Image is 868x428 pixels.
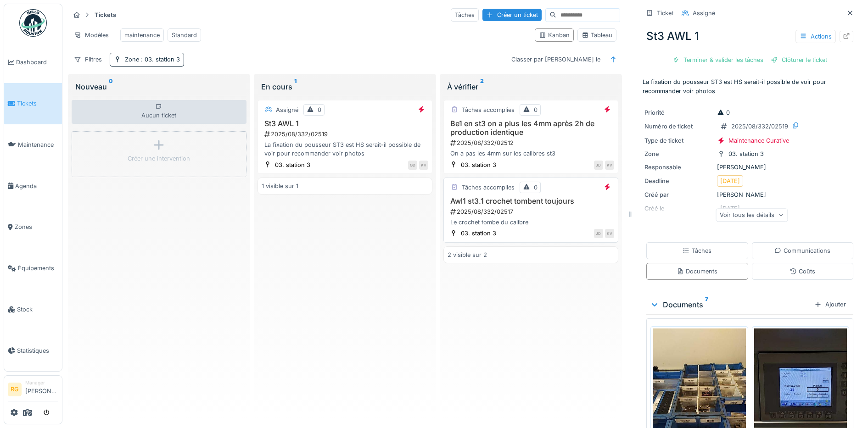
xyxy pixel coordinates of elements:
div: maintenance [124,31,160,39]
h3: St3 AWL 1 [262,119,428,128]
div: Ajouter [811,298,850,311]
sup: 2 [480,81,484,92]
div: Ticket [657,9,673,17]
sup: 1 [294,81,297,92]
div: [PERSON_NAME] [644,190,855,199]
div: Classer par [PERSON_NAME] le [507,53,605,66]
div: Filtres [70,53,106,66]
div: Communications [774,246,830,255]
p: La fixation du pousseur ST3 est HS serait-il possible de voir pour recommander voir photos [643,78,857,95]
div: Assigné [276,106,298,114]
span: Équipements [18,264,58,272]
h3: Awl1 st3.1 crochet tombent toujours [448,197,614,206]
div: 0 [717,108,730,117]
div: Coûts [790,267,815,276]
div: Zone [644,150,713,158]
div: La fixation du pousseur ST3 est HS serait-il possible de voir pour recommander voir photos [262,140,428,158]
div: On a pas les 4mm sur les calibres st3 [448,149,614,158]
div: Type de ticket [644,136,713,145]
div: 0 [534,183,538,192]
span: Tickets [17,99,58,108]
span: Agenda [15,182,58,190]
div: [PERSON_NAME] [644,163,855,172]
div: Créé par [644,190,713,199]
div: [DATE] [720,177,740,185]
div: Kanban [539,31,570,39]
div: QD [408,161,417,170]
div: 03. station 3 [728,150,764,158]
a: Équipements [4,248,62,289]
sup: 7 [705,299,708,310]
div: St3 AWL 1 [643,24,857,48]
div: À vérifier [447,81,615,92]
strong: Tickets [91,11,120,19]
span: Zones [15,222,58,231]
div: Tâches accomplies [462,106,515,114]
h3: Be1 en st3 on a plus les 4mm après 2h de production identique [448,119,614,137]
div: Créer un ticket [482,9,542,21]
div: JD [594,161,603,170]
div: Tâches accomplies [462,183,515,192]
li: [PERSON_NAME] [25,379,58,399]
div: KV [419,161,428,170]
span: Stock [17,305,58,314]
div: Voir tous les détails [716,208,788,222]
div: 0 [318,106,321,114]
a: Tickets [4,83,62,124]
div: Le crochet tombe du calibre [448,218,614,227]
div: 2025/08/332/02512 [449,139,614,147]
div: Priorité [644,108,713,117]
div: Standard [172,31,197,39]
div: 2025/08/332/02517 [449,207,614,216]
div: 2025/08/332/02519 [731,122,788,131]
div: Deadline [644,177,713,185]
span: Statistiques [17,346,58,355]
div: 2 visible sur 2 [448,250,487,259]
div: 03. station 3 [461,229,496,238]
div: Actions [795,30,836,43]
div: Nouveau [75,81,243,92]
img: Badge_color-CXgf-gQk.svg [19,9,47,37]
div: Zone [125,55,180,64]
a: Statistiques [4,330,62,371]
div: Terminer & valider les tâches [669,54,767,66]
li: RG [8,383,22,396]
a: Zones [4,206,62,248]
div: 1 visible sur 1 [262,182,298,190]
a: Stock [4,289,62,330]
div: Responsable [644,163,713,172]
div: Manager [25,379,58,386]
div: Assigné [693,9,715,17]
div: KV [605,229,614,238]
span: Dashboard [16,58,58,67]
a: Dashboard [4,42,62,83]
div: Documents [650,299,811,310]
div: Modèles [70,28,113,42]
div: 03. station 3 [461,161,496,169]
div: KV [605,161,614,170]
div: Tableau [582,31,612,39]
sup: 0 [109,81,113,92]
div: 2025/08/332/02519 [263,130,428,139]
a: Maintenance [4,124,62,166]
div: Tâches [683,246,711,255]
a: RG Manager[PERSON_NAME] [8,379,58,401]
span: : 03. station 3 [139,56,180,63]
div: Créer une intervention [128,154,190,163]
div: Maintenance Curative [728,136,789,145]
a: Agenda [4,165,62,206]
div: Documents [677,267,717,276]
div: Clôturer le ticket [767,54,831,66]
div: JD [594,229,603,238]
div: Numéro de ticket [644,122,713,131]
div: Aucun ticket [72,100,246,124]
div: 0 [534,106,538,114]
span: Maintenance [18,140,58,149]
div: 03. station 3 [275,161,310,169]
div: En cours [261,81,429,92]
div: Tâches [451,8,479,22]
